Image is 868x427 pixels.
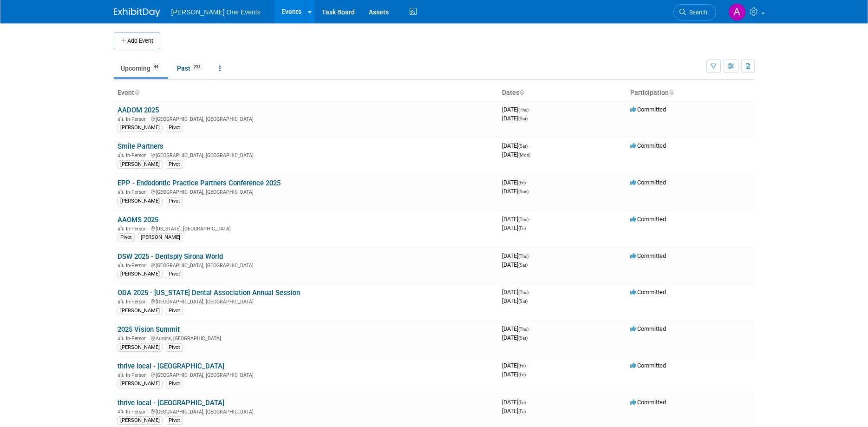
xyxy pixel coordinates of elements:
span: (Thu) [518,327,529,332]
a: AADOM 2025 [117,106,159,114]
span: 231 [191,64,203,71]
a: EPP - Endodontic Practice Partners Conference 2025 [117,179,281,187]
span: - [527,399,529,406]
div: [PERSON_NAME] [117,270,163,278]
div: Pivot [166,197,183,205]
span: Committed [630,106,666,113]
span: In-Person [126,335,150,342]
img: Amanda Bartschi [728,3,746,21]
img: In-Person Event [118,335,124,340]
div: [PERSON_NAME] [117,197,163,205]
a: Smile Partners [117,142,163,151]
span: - [527,179,529,186]
span: In-Person [126,152,150,158]
span: - [530,106,531,113]
span: [DATE] [502,142,530,149]
div: [PERSON_NAME] [117,343,163,352]
a: thrive local - [GEOGRAPHIC_DATA] [117,362,224,370]
span: [DATE] [502,289,531,296]
span: [DATE] [502,325,531,332]
div: [GEOGRAPHIC_DATA], [GEOGRAPHIC_DATA] [117,297,495,305]
span: Committed [630,179,666,186]
div: [GEOGRAPHIC_DATA], [GEOGRAPHIC_DATA] [117,371,495,378]
button: Add Event [114,33,160,49]
span: [DATE] [502,371,526,378]
a: Sort by Event Name [134,89,139,96]
div: [GEOGRAPHIC_DATA], [GEOGRAPHIC_DATA] [117,151,495,158]
div: [PERSON_NAME] [117,380,163,388]
div: [PERSON_NAME] [117,124,163,132]
span: (Fri) [518,226,526,231]
span: (Sun) [518,189,529,194]
a: 2025 Vision Summit [117,325,180,334]
span: In-Person [126,189,150,195]
span: [DATE] [502,151,530,158]
a: Search [673,4,716,20]
span: In-Person [126,299,150,305]
span: [DATE] [502,216,531,223]
div: Aurora, [GEOGRAPHIC_DATA] [117,334,495,342]
img: In-Person Event [118,152,124,157]
a: DSW 2025 - Dentsply Sirona World [117,252,223,261]
span: (Sat) [518,335,528,341]
span: (Thu) [518,290,529,295]
span: [DATE] [502,115,528,122]
span: Committed [630,399,666,406]
span: Committed [630,289,666,296]
div: [GEOGRAPHIC_DATA], [GEOGRAPHIC_DATA] [117,261,495,269]
th: Participation [627,85,755,101]
span: - [530,289,531,296]
span: [DATE] [502,188,529,195]
span: [DATE] [502,224,526,231]
div: [PERSON_NAME] [117,160,163,169]
div: Pivot [166,307,183,315]
span: [DATE] [502,106,531,113]
div: Pivot [166,380,183,388]
img: In-Person Event [118,299,124,303]
span: [DATE] [502,261,528,268]
img: In-Person Event [118,409,124,414]
span: In-Person [126,409,150,415]
span: [DATE] [502,252,531,259]
div: Pivot [166,124,183,132]
img: In-Person Event [118,116,124,121]
span: 44 [151,64,161,71]
div: Pivot [166,160,183,169]
img: ExhibitDay [114,8,160,17]
span: [DATE] [502,362,529,369]
span: (Sat) [518,263,528,268]
span: (Thu) [518,254,529,259]
span: - [527,362,529,369]
span: (Fri) [518,363,526,368]
a: Sort by Start Date [519,89,524,96]
span: (Mon) [518,152,530,158]
a: AAOMS 2025 [117,216,158,224]
span: Committed [630,362,666,369]
span: Search [686,9,707,16]
div: Pivot [166,343,183,352]
span: (Sat) [518,116,528,121]
th: Dates [498,85,627,101]
img: In-Person Event [118,372,124,377]
span: [DATE] [502,297,528,304]
div: [PERSON_NAME] [117,307,163,315]
span: - [530,325,531,332]
span: (Fri) [518,409,526,414]
span: In-Person [126,372,150,378]
a: Past231 [170,59,210,77]
span: In-Person [126,116,150,122]
a: thrive local - [GEOGRAPHIC_DATA] [117,399,224,407]
div: [GEOGRAPHIC_DATA], [GEOGRAPHIC_DATA] [117,188,495,195]
span: Committed [630,216,666,223]
a: ODA 2025 - [US_STATE] Dental Association Annual Session [117,289,300,297]
div: [PERSON_NAME] [117,416,163,425]
span: (Sat) [518,144,528,149]
div: Pivot [166,270,183,278]
img: In-Person Event [118,226,124,230]
span: Committed [630,325,666,332]
span: [PERSON_NAME] One Events [171,8,261,16]
span: [DATE] [502,407,526,414]
span: [DATE] [502,334,528,341]
span: (Fri) [518,372,526,377]
div: [GEOGRAPHIC_DATA], [GEOGRAPHIC_DATA] [117,407,495,415]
